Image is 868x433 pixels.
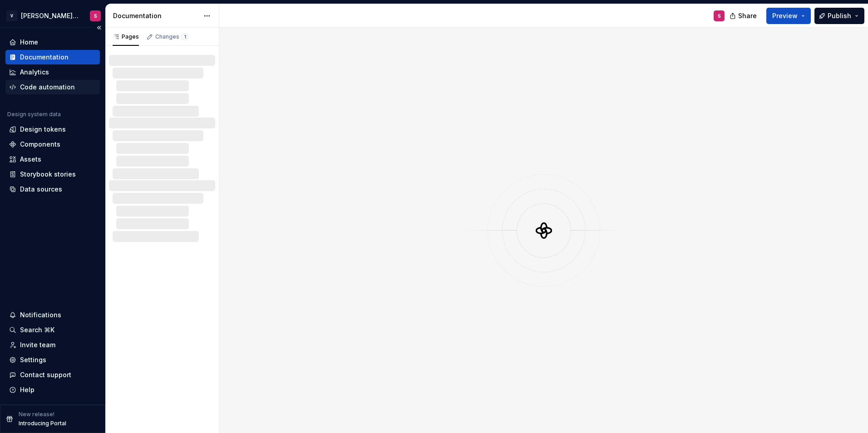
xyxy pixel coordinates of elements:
button: V[PERSON_NAME] Brand PortalS [2,6,104,25]
div: Data sources [20,185,62,194]
span: Preview [772,11,798,20]
button: Search ⌘K [5,323,100,337]
a: Storybook stories [5,167,100,182]
div: Search ⌘K [20,325,54,335]
span: Share [738,11,757,20]
a: Assets [5,152,100,167]
button: Contact support [5,368,100,382]
div: Components [20,140,60,149]
a: Data sources [5,182,100,197]
div: Analytics [20,68,49,77]
div: Changes [155,33,188,40]
a: Invite team [5,338,100,352]
a: Analytics [5,65,100,79]
a: Design tokens [5,122,100,137]
a: Home [5,35,100,49]
a: Documentation [5,50,100,64]
button: Preview [766,8,811,24]
a: Components [5,137,100,152]
div: Design system data [7,111,61,118]
div: Code automation [20,83,75,92]
div: Invite team [20,340,55,349]
span: Publish [828,11,851,20]
div: Storybook stories [20,170,76,179]
div: S [718,12,721,20]
button: Publish [814,8,864,24]
span: 1 [181,33,188,40]
div: Home [20,38,38,47]
a: Settings [5,353,100,367]
div: V [6,10,17,21]
div: Design tokens [20,125,66,134]
p: New release! [19,411,54,418]
div: Settings [20,355,46,364]
div: Pages [113,33,139,40]
div: S [94,12,97,20]
p: Introducing Portal [19,420,66,427]
button: Notifications [5,308,100,322]
div: Assets [20,155,41,164]
button: Share [725,8,763,24]
div: [PERSON_NAME] Brand Portal [21,11,79,20]
div: Documentation [113,11,199,20]
button: Collapse sidebar [93,21,105,34]
div: Notifications [20,310,61,320]
a: Code automation [5,80,100,94]
div: Documentation [20,53,69,62]
div: Contact support [20,370,71,379]
button: Help [5,383,100,397]
div: Help [20,385,35,394]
